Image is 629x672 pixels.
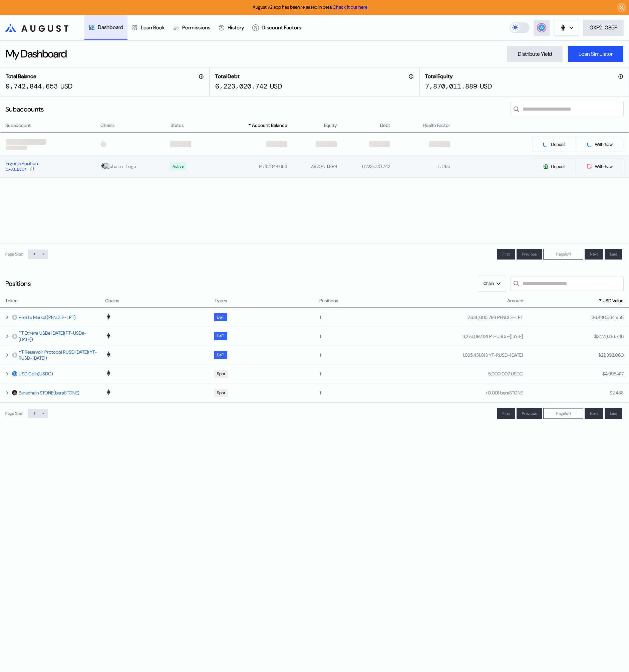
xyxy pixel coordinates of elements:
[503,251,510,257] span: First
[551,164,565,169] span: Deposit
[19,371,53,377] a: USD Coin(USDC)
[84,15,127,40] a: Dashboard
[217,334,225,338] div: DeFi
[590,411,598,416] span: Next
[319,297,338,304] span: Positions
[320,352,416,358] div: 1
[522,411,537,416] span: Previous
[488,371,523,377] div: 5,000.007 USDC
[253,4,367,10] span: August v2 app has been released in beta.
[217,371,225,376] div: Spot
[497,249,515,260] button: First
[467,314,523,320] div: 2,636,605.793 PENDLE-LPT
[590,24,617,31] div: 0XF2...085F
[568,46,623,62] button: Loan Simulator
[478,276,506,292] button: Chain
[462,333,523,339] div: 3,276,092.181 PT-USDe-[DATE]
[595,142,613,147] span: Withdraw
[105,314,111,320] img: chain logo
[532,136,576,152] button: pendingDeposit
[100,163,106,169] img: chain logo
[605,249,622,260] button: Last
[559,24,567,31] img: chain logo
[610,390,624,396] div: $ 2.438
[248,15,305,40] a: Discount Factors
[5,122,31,129] span: Subaccount
[217,390,225,395] div: Spot
[105,351,111,357] img: chain logo
[127,15,169,40] a: Loan Book
[610,411,617,416] span: Last
[217,353,225,357] div: DeFi
[288,155,337,177] td: 7,870,011.889
[173,164,184,169] div: Active
[104,163,136,169] img: chain logo
[215,73,240,80] h2: Total Debt
[583,20,624,36] button: 0XF2...085F
[60,82,72,91] div: USD
[497,408,515,419] button: First
[390,155,450,177] td: 1.265
[19,330,98,342] a: PT Ethena USDe [DATE](PT-USDe-[DATE])
[585,408,603,419] button: Next
[517,408,542,419] button: Previous
[105,370,111,376] img: chain logo
[517,249,542,260] button: Previous
[337,155,390,177] td: 6,223,020.742
[484,281,494,286] span: Chain
[333,4,367,10] a: Check it out here
[6,160,38,166] div: Ergonia Position
[480,82,492,91] div: USD
[6,47,66,61] div: My Dashboard
[215,82,267,91] div: 6,223,020.742
[6,167,27,172] div: 0x6B...B804
[169,15,214,40] a: Permissions
[590,251,598,257] span: Next
[5,279,31,288] div: Positions
[12,390,17,395] img: beraSTONE.png
[585,249,603,260] button: Next
[603,297,624,304] span: USD Value
[215,297,227,304] span: Types
[605,408,622,419] button: Last
[576,158,623,174] button: Withdraw
[105,297,119,304] span: Chains
[594,333,624,339] div: $ 3,271,636.736
[105,333,111,339] img: chain logo
[320,333,416,339] div: 1
[423,122,450,129] span: Health Factor
[228,24,244,31] div: History
[270,82,282,91] div: USD
[262,24,301,31] div: Discount Factors
[598,352,624,358] div: $ 22,392.060
[380,122,390,129] span: Debt
[463,352,523,358] div: 1,695,431.813 YT-RUSD-[DATE]
[587,142,592,147] img: pending
[217,315,225,320] div: DeFi
[5,297,18,304] span: Token
[485,390,523,396] div: <0.001 beraSTONE
[100,122,115,129] span: Chains
[576,136,623,152] button: pendingWithdraw
[522,251,537,257] span: Previous
[595,164,613,169] span: Withdraw
[320,314,416,320] div: 1
[551,142,565,147] span: Deposit
[554,20,579,36] button: chain logo
[5,105,44,114] div: Subaccounts
[5,251,23,257] div: Page Size:
[425,82,477,91] div: 7,870,011.889
[12,352,17,358] img: empty-token.png
[5,411,23,416] div: Page Size:
[19,390,79,396] a: Berachain STONE(beraSTONE)
[533,158,576,174] button: Deposit
[320,371,416,377] div: 1
[213,155,288,177] td: 9,742,844.653
[252,122,287,129] span: Account Balance
[214,15,248,40] a: History
[556,411,571,416] span: Page 1 of 1
[19,349,98,361] a: YT Reservoir Protocol RUSD [DATE](YT-RUSD-[DATE])
[6,82,58,91] div: 9,742,844.653
[105,389,111,395] img: chain logo
[610,251,617,257] span: Last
